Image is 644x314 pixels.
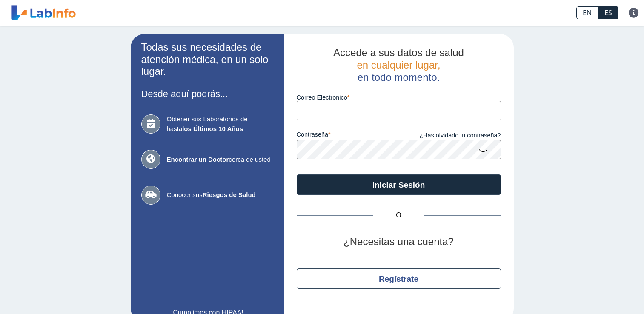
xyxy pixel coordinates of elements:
span: Obtener sus Laboratorios de hasta [167,114,273,134]
span: O [373,210,424,220]
span: en todo momento. [358,71,440,83]
b: Encontrar un Doctor [167,156,229,163]
h2: ¿Necesitas una cuenta? [297,236,501,248]
a: EN [576,6,598,19]
b: Riesgos de Salud [203,191,256,198]
label: contraseña [297,131,399,140]
h2: Todas sus necesidades de atención médica, en un solo lugar. [141,41,273,78]
span: cerca de usted [167,155,273,165]
span: Conocer sus [167,190,273,200]
label: Correo Electronico [297,94,501,101]
a: ES [598,6,618,19]
b: los Últimos 10 Años [182,125,243,132]
button: Iniciar Sesión [297,174,501,195]
span: Accede a sus datos de salud [333,47,464,58]
span: en cualquier lugar, [357,59,440,71]
button: Regístrate [297,268,501,289]
a: ¿Has olvidado tu contraseña? [399,131,501,140]
h3: Desde aquí podrás... [141,88,273,99]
